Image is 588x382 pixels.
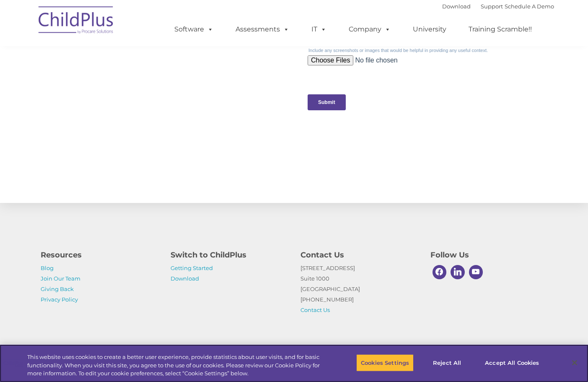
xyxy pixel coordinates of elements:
a: Getting Started [171,265,213,271]
button: Cookies Settings [356,354,414,372]
a: Giving Back [41,286,74,292]
a: Company [340,21,399,38]
h4: Switch to ChildPlus [171,249,288,261]
span: Last name [117,55,142,62]
a: Linkedin [448,263,467,281]
h4: Follow Us [430,249,548,261]
a: University [404,21,455,38]
a: Schedule A Demo [505,3,554,10]
button: Accept All Cookies [480,354,544,372]
button: Close [565,353,584,372]
a: Support [481,3,503,10]
a: Youtube [467,263,485,281]
h4: Contact Us [300,249,418,261]
a: Assessments [227,21,298,38]
a: Download [171,275,199,282]
img: ChildPlus by Procare Solutions [34,0,118,42]
a: IT [303,21,335,38]
span: Phone number [117,90,152,96]
h4: Resources [41,249,158,261]
font: | [442,3,554,10]
div: This website uses cookies to create a better user experience, provide statistics about user visit... [27,353,324,378]
button: Reject All [421,354,473,372]
a: Software [166,21,222,38]
a: Privacy Policy [41,296,78,303]
a: Download [442,3,471,10]
a: Facebook [430,263,449,281]
a: Join Our Team [41,275,80,282]
a: Blog [41,265,54,271]
p: [STREET_ADDRESS] Suite 1000 [GEOGRAPHIC_DATA] [PHONE_NUMBER] [300,263,418,315]
a: Contact Us [300,307,330,313]
a: Training Scramble!! [460,21,540,38]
